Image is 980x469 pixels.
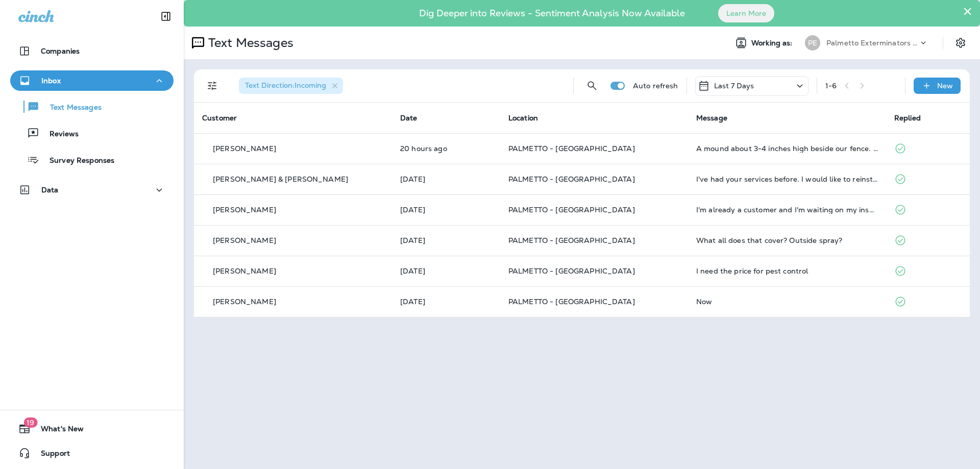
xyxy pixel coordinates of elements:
span: Text Direction : Incoming [245,81,326,90]
p: New [937,82,953,90]
p: [PERSON_NAME] & [PERSON_NAME] [213,175,348,183]
p: [PERSON_NAME] [213,144,276,153]
span: Replied [894,113,921,122]
span: PALMETTO - [GEOGRAPHIC_DATA] [508,236,635,245]
span: Date [400,113,418,122]
p: Palmetto Exterminators LLC [826,39,918,47]
button: Filters [202,76,223,96]
button: Learn More [718,4,774,22]
div: A mound about 3-4 inches high beside our fence. Husband knocked it down but this remained. Susan ... [696,144,878,153]
p: [PERSON_NAME] [213,267,276,275]
span: PALMETTO - [GEOGRAPHIC_DATA] [508,205,635,214]
p: [PERSON_NAME] [213,206,276,214]
span: Customer [202,113,237,122]
button: Companies [10,41,174,61]
button: Inbox [10,70,174,91]
div: What all does that cover? Outside spray? [696,236,878,244]
span: 19 [23,417,37,428]
p: Sep 26, 2025 12:13 PM [400,236,492,244]
button: Reviews [10,122,174,144]
span: PALMETTO - [GEOGRAPHIC_DATA] [508,175,635,184]
span: Message [696,113,727,122]
p: Sep 26, 2025 12:19 PM [400,175,492,183]
p: Auto refresh [633,82,678,90]
p: Text Messages [204,35,293,51]
span: PALMETTO - [GEOGRAPHIC_DATA] [508,144,635,153]
p: Reviews [39,130,79,139]
button: Data [10,180,174,200]
span: PALMETTO - [GEOGRAPHIC_DATA] [508,266,635,276]
span: What's New [31,425,84,437]
button: Search Messages [582,76,602,96]
div: I've had your services before. I would like to reinstate them [696,175,878,183]
button: 19What's New [10,418,174,439]
div: I need the price for pest control [696,267,878,275]
p: [PERSON_NAME] [213,236,276,244]
p: Inbox [41,77,61,85]
p: Sep 26, 2025 09:40 AM [400,267,492,275]
p: Data [41,186,59,194]
span: Support [31,449,70,461]
button: Survey Responses [10,149,174,170]
p: Companies [41,47,80,55]
div: I'm already a customer and I'm waiting on my inspection , can you help with that? [696,206,878,214]
p: Sep 26, 2025 09:24 AM [400,298,492,306]
span: PALMETTO - [GEOGRAPHIC_DATA] [508,297,635,306]
button: Support [10,443,174,463]
div: PE [805,35,820,51]
div: 1 - 6 [825,82,837,90]
p: Survey Responses [39,156,114,166]
span: Location [508,113,538,122]
div: Now [696,298,878,306]
p: Sep 26, 2025 12:13 PM [400,206,492,214]
p: Dig Deeper into Reviews - Sentiment Analysis Now Available [389,12,715,15]
p: [PERSON_NAME] [213,298,276,306]
button: Settings [951,34,970,52]
button: Text Messages [10,96,174,117]
p: Last 7 Days [714,82,754,90]
button: Close [963,3,972,19]
div: Text Direction:Incoming [239,78,343,94]
button: Collapse Sidebar [152,6,180,27]
p: Text Messages [40,103,102,113]
p: Oct 2, 2025 11:15 AM [400,144,492,153]
span: Working as: [751,39,795,47]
